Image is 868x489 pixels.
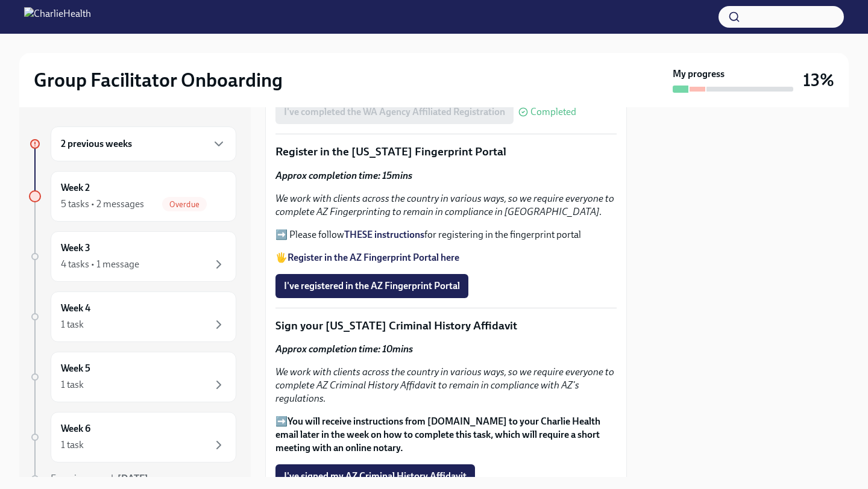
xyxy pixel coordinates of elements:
[275,144,617,160] p: Register in the [US_STATE] Fingerprint Portal
[275,343,413,355] strong: Approx completion time: 10mins
[61,362,90,375] h6: Week 5
[61,422,90,435] h6: Week 6
[61,137,132,151] h6: 2 previous weeks
[61,438,84,452] div: 1 task
[61,198,144,211] div: 5 tasks • 2 messages
[61,241,90,255] h6: Week 3
[118,473,148,484] strong: [DATE]
[61,318,84,331] div: 1 task
[51,473,148,484] span: Experience ends
[61,378,84,391] div: 1 task
[61,258,139,271] div: 4 tasks • 1 message
[275,193,614,217] em: We work with clients across the country in various ways, so we require everyone to complete AZ Fi...
[275,251,617,264] p: 🖐️
[29,171,236,222] a: Week 25 tasks • 2 messagesOverdue
[275,228,617,241] p: ➡️ Please follow for registering in the fingerprint portal
[530,107,576,117] span: Completed
[275,416,600,453] strong: You will receive instructions from [DOMAIN_NAME] to your Charlie Health email later in the week o...
[51,126,236,161] div: 2 previous weeks
[29,412,236,463] a: Week 61 task
[162,200,207,209] span: Overdue
[24,7,91,26] img: CharlieHealth
[673,67,725,81] strong: My progress
[288,252,459,263] a: Register in the AZ Fingerprint Portal here
[61,181,90,195] h6: Week 2
[284,470,467,482] span: I've signed my AZ Criminal History Affidavit
[29,291,236,342] a: Week 41 task
[275,464,475,488] button: I've signed my AZ Criminal History Affidavit
[284,280,460,292] span: I've registered in the AZ Fingerprint Portal
[29,352,236,402] a: Week 51 task
[61,302,90,315] h6: Week 4
[275,274,468,298] button: I've registered in the AZ Fingerprint Portal
[344,229,424,240] a: THESE instructions
[803,69,834,91] h3: 13%
[275,170,412,181] strong: Approx completion time: 15mins
[275,415,617,455] p: ➡️
[275,318,617,334] p: Sign your [US_STATE] Criminal History Affidavit
[29,231,236,282] a: Week 34 tasks • 1 message
[34,68,283,92] h2: Group Facilitator Onboarding
[275,366,614,404] em: We work with clients across the country in various ways, so we require everyone to complete AZ Cr...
